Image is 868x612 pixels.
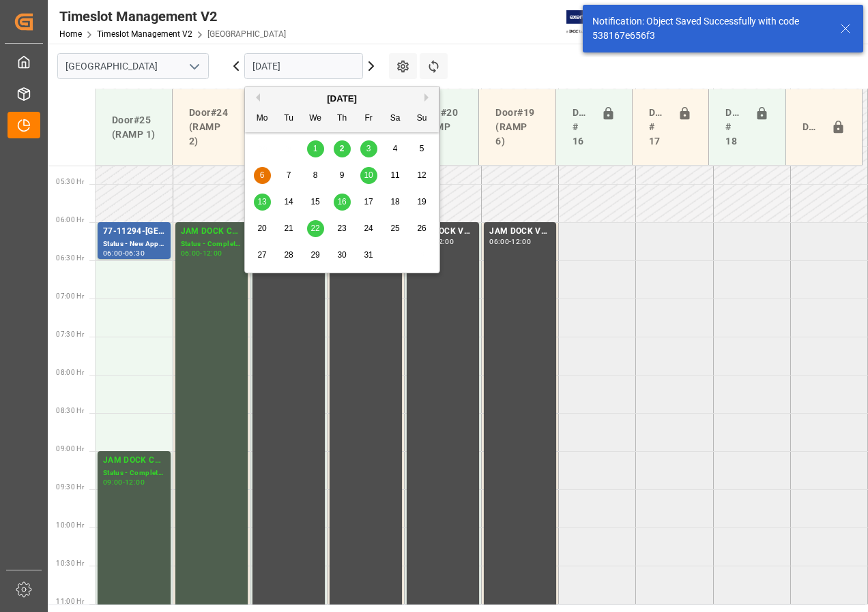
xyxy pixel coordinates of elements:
[334,247,351,264] div: Choose Thursday, October 30th, 2025
[390,170,399,180] span: 11
[103,239,165,250] div: Status - New Appointment
[254,220,271,237] div: Choose Monday, October 20th, 2025
[420,144,424,153] span: 5
[310,224,319,233] span: 22
[106,108,161,147] div: Door#25 (RAMP 1)
[489,225,551,239] div: JAM DOCK VOLUME CONTROL
[643,100,672,154] div: Doors # 17
[390,224,399,233] span: 25
[390,197,399,206] span: 18
[56,483,84,491] span: 09:30 Hr
[257,197,266,206] span: 13
[284,224,293,233] span: 21
[307,247,324,264] div: Choose Wednesday, October 29th, 2025
[566,10,613,34] img: Exertis%20JAM%20-%20Email%20Logo.jpg_1722504956.jpg
[103,225,165,239] div: 77-11294-[GEOGRAPHIC_DATA]
[59,6,286,27] div: Timeslot Management V2
[592,14,827,43] div: Notification: Object Saved Successfully with code 538167e656f3
[56,331,84,338] span: 07:30 Hr
[417,197,426,206] span: 19
[360,247,377,264] div: Choose Friday, October 31st, 2025
[313,170,318,180] span: 8
[56,407,84,414] span: 08:30 Hr
[103,250,123,256] div: 06:00
[184,100,237,154] div: Door#24 (RAMP 2)
[334,220,351,237] div: Choose Thursday, October 23rd, 2025
[307,194,324,211] div: Choose Wednesday, October 15th, 2025
[337,197,346,206] span: 16
[387,194,404,211] div: Choose Saturday, October 18th, 2025
[360,110,377,127] div: Fr
[56,369,84,376] span: 08:00 Hr
[307,220,324,237] div: Choose Wednesday, October 22nd, 2025
[313,144,318,153] span: 1
[334,110,351,127] div: Th
[797,114,826,140] div: Door#23
[254,247,271,264] div: Choose Monday, October 27th, 2025
[56,178,84,185] span: 05:30 Hr
[387,220,404,237] div: Choose Saturday, October 25th, 2025
[412,225,474,239] div: JAM DOCK VOLUME CONTROL
[387,110,404,127] div: Sa
[489,239,509,245] div: 06:00
[387,167,404,184] div: Choose Saturday, October 11th, 2025
[424,93,433,102] button: Next Month
[244,53,363,79] input: DD-MM-YYYY
[417,224,426,233] span: 26
[203,250,222,256] div: 12:00
[334,194,351,211] div: Choose Thursday, October 16th, 2025
[310,197,319,206] span: 15
[364,250,373,260] span: 31
[387,140,404,157] div: Choose Saturday, October 4th, 2025
[56,521,84,529] span: 10:00 Hr
[366,144,371,153] span: 3
[414,100,467,154] div: Door#20 (RAMP 5)
[287,170,291,180] span: 7
[414,194,431,211] div: Choose Sunday, October 19th, 2025
[280,220,298,237] div: Choose Tuesday, October 21st, 2025
[414,220,431,237] div: Choose Sunday, October 26th, 2025
[254,194,271,211] div: Choose Monday, October 13th, 2025
[310,250,319,260] span: 29
[56,598,84,605] span: 11:00 Hr
[257,224,266,233] span: 20
[103,479,123,485] div: 09:00
[340,170,345,180] span: 9
[280,247,298,264] div: Choose Tuesday, October 28th, 2025
[307,110,324,127] div: We
[414,167,431,184] div: Choose Sunday, October 12th, 2025
[360,194,377,211] div: Choose Friday, October 17th, 2025
[334,140,351,157] div: Choose Thursday, October 2nd, 2025
[184,56,204,77] button: open menu
[284,197,293,206] span: 14
[334,167,351,184] div: Choose Thursday, October 9th, 2025
[252,93,260,102] button: Previous Month
[417,170,426,180] span: 12
[340,144,345,153] span: 2
[720,100,749,154] div: Doors # 18
[254,110,271,127] div: Mo
[56,216,84,224] span: 06:00 Hr
[337,224,346,233] span: 23
[284,250,293,260] span: 28
[511,239,531,245] div: 12:00
[245,92,439,106] div: [DATE]
[360,140,377,157] div: Choose Friday, October 3rd, 2025
[280,167,298,184] div: Choose Tuesday, October 7th, 2025
[414,140,431,157] div: Choose Sunday, October 5th, 2025
[123,250,125,256] div: -
[337,250,346,260] span: 30
[393,144,398,153] span: 4
[364,197,373,206] span: 17
[509,239,511,245] div: -
[125,479,145,485] div: 12:00
[103,454,165,468] div: JAM DOCK CONTROL
[56,560,84,567] span: 10:30 Hr
[414,110,431,127] div: Su
[364,224,373,233] span: 24
[249,136,435,269] div: month 2025-10
[200,250,202,256] div: -
[360,167,377,184] div: Choose Friday, October 10th, 2025
[181,239,242,250] div: Status - Completed
[307,140,324,157] div: Choose Wednesday, October 1st, 2025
